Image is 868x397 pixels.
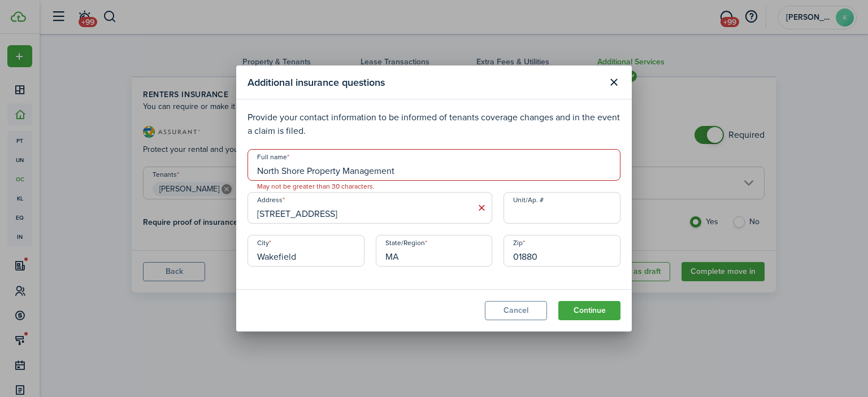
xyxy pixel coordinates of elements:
button: Cancel [485,301,547,320]
p: Provide your contact information to be informed of tenants coverage changes and in the event a cl... [248,111,620,138]
input: Start typing the address and then select from the dropdown [248,192,492,224]
button: Close modal [604,73,623,92]
modal-title: Additional insurance questions [248,71,601,93]
button: Continue [558,301,620,320]
span: May not be greater than 30 characters. [248,181,384,192]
